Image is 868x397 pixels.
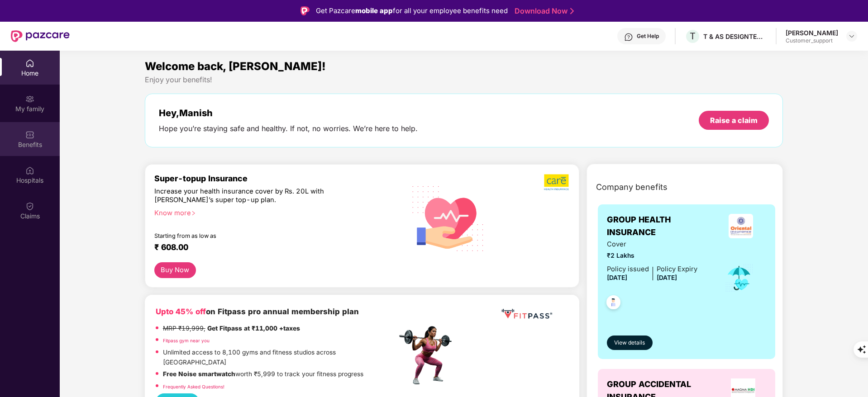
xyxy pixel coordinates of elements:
img: insurerLogo [729,214,753,238]
b: on Fitpass pro annual membership plan [156,307,359,316]
button: View details [607,336,653,350]
span: Welcome back, [PERSON_NAME]! [145,60,326,73]
button: Buy Now [154,262,196,278]
div: Raise a claim [710,115,758,125]
div: Policy issued [607,264,649,274]
a: Frequently Asked Questions! [163,384,224,389]
div: [PERSON_NAME] [786,28,838,37]
img: svg+xml;base64,PHN2ZyB4bWxucz0iaHR0cDovL3d3dy53My5vcmcvMjAwMC9zdmciIHdpZHRoPSI0OC45NDMiIGhlaWdodD... [602,293,625,315]
div: Increase your health insurance cover by Rs. 20L with [PERSON_NAME]’s super top-up plan. [154,187,358,205]
div: Policy Expiry [657,264,697,274]
strong: mobile app [355,6,393,15]
img: fppp.png [500,306,554,322]
div: Super-topup Insurance [154,174,397,183]
span: right [191,211,196,216]
b: Upto 45% off [156,307,206,316]
span: Cover [607,239,697,250]
p: worth ₹5,999 to track your fitness progress [163,369,363,379]
img: Stroke [570,6,574,16]
div: T & AS DESIGNTECH SERVICES PRIVATE LIMITED [703,32,767,41]
div: Customer_support [786,37,838,44]
div: Get Help [637,33,659,40]
span: GROUP HEALTH INSURANCE [607,213,715,239]
span: [DATE] [657,274,677,281]
div: Hope you’re staying safe and healthy. If not, no worries. We’re here to help. [159,124,418,133]
img: svg+xml;base64,PHN2ZyBpZD0iRHJvcGRvd24tMzJ4MzIiIHhtbG5zPSJodHRwOi8vd3d3LnczLm9yZy8yMDAwL3N2ZyIgd2... [848,33,855,40]
p: Unlimited access to 8,100 gyms and fitness studios across [GEOGRAPHIC_DATA] [163,348,396,367]
div: Know more [154,209,391,215]
div: Enjoy your benefits! [145,75,783,85]
img: svg+xml;base64,PHN2ZyB4bWxucz0iaHR0cDovL3d3dy53My5vcmcvMjAwMC9zdmciIHhtbG5zOnhsaW5rPSJodHRwOi8vd3... [405,174,491,262]
img: fpp.png [396,324,460,387]
strong: Free Noise smartwatch [163,370,235,378]
div: Starting from as low as [154,232,358,239]
img: icon [725,263,754,293]
img: svg+xml;base64,PHN2ZyBpZD0iQ2xhaW0iIHhtbG5zPSJodHRwOi8vd3d3LnczLm9yZy8yMDAwL3N2ZyIgd2lkdGg9IjIwIi... [25,202,34,211]
a: Download Now [515,6,571,16]
div: ₹ 608.00 [154,242,388,253]
span: Company benefits [596,181,668,194]
img: svg+xml;base64,PHN2ZyBpZD0iSG9zcGl0YWxzIiB4bWxucz0iaHR0cDovL3d3dy53My5vcmcvMjAwMC9zdmciIHdpZHRoPS... [25,166,34,175]
span: T [690,31,696,42]
img: Logo [300,6,310,15]
strong: Get Fitpass at ₹11,000 +taxes [207,325,300,332]
span: ₹2 Lakhs [607,251,697,261]
div: Hey, Manish [159,108,418,118]
del: MRP ₹19,999, [163,325,205,332]
a: Fitpass gym near you [163,338,210,343]
img: svg+xml;base64,PHN2ZyBpZD0iQmVuZWZpdHMiIHhtbG5zPSJodHRwOi8vd3d3LnczLm9yZy8yMDAwL3N2ZyIgd2lkdGg9Ij... [25,130,34,139]
img: svg+xml;base64,PHN2ZyBpZD0iSG9tZSIgeG1sbnM9Imh0dHA6Ly93d3cudzMub3JnLzIwMDAvc3ZnIiB3aWR0aD0iMjAiIG... [25,59,34,68]
img: New Pazcare Logo [11,30,70,42]
div: Get Pazcare for all your employee benefits need [316,5,508,16]
img: svg+xml;base64,PHN2ZyB3aWR0aD0iMjAiIGhlaWdodD0iMjAiIHZpZXdCb3g9IjAgMCAyMCAyMCIgZmlsbD0ibm9uZSIgeG... [25,95,34,104]
img: b5dec4f62d2307b9de63beb79f102df3.png [544,174,570,191]
img: svg+xml;base64,PHN2ZyBpZD0iSGVscC0zMngzMiIgeG1sbnM9Imh0dHA6Ly93d3cudzMub3JnLzIwMDAvc3ZnIiB3aWR0aD... [624,33,633,42]
span: [DATE] [607,274,627,281]
span: View details [614,339,645,347]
